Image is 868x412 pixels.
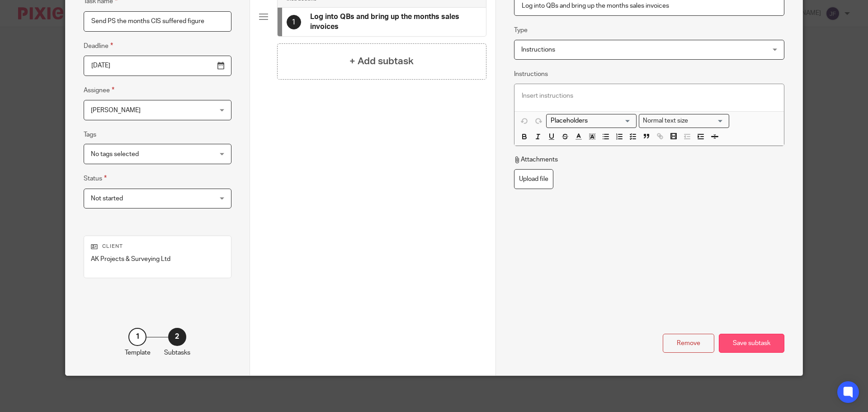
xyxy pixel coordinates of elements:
[84,41,113,51] label: Deadline
[546,114,637,128] div: Placeholders
[663,334,714,353] div: Remove
[514,26,528,35] label: Type
[719,334,784,353] div: Save subtask
[514,70,548,79] label: Instructions
[641,116,690,126] span: Normal text size
[514,155,558,164] p: Attachments
[84,85,114,95] label: Assignee
[91,107,141,114] span: [PERSON_NAME]
[639,114,729,128] div: Text styles
[84,130,96,139] label: Tags
[639,114,729,128] div: Search for option
[84,11,231,32] input: Task name
[91,195,123,202] span: Not started
[287,15,301,29] div: 1
[514,169,553,189] label: Upload file
[91,151,139,157] span: No tags selected
[84,56,231,76] input: Use the arrow keys to pick a date
[164,348,190,357] p: Subtasks
[168,328,186,346] div: 2
[691,116,724,126] input: Search for option
[349,54,414,68] h4: + Add subtask
[91,243,224,250] p: Client
[310,12,477,32] h4: Log into QBs and bring up the months sales invoices
[547,116,631,126] input: Search for option
[125,348,151,357] p: Template
[128,328,146,346] div: 1
[84,173,107,184] label: Status
[91,255,224,264] p: AK Projects & Surveying Ltd
[521,47,555,53] span: Instructions
[546,114,637,128] div: Search for option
